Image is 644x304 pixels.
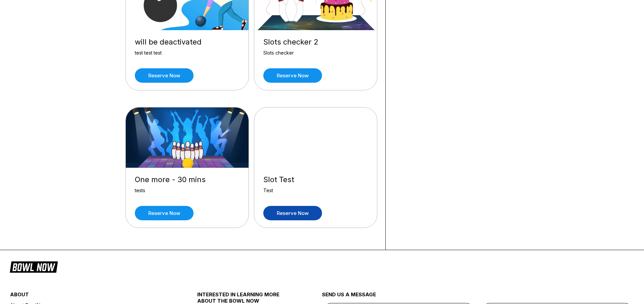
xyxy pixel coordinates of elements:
a: Reserve now [135,206,194,220]
img: Slot Test [254,107,378,168]
a: Reserve now [135,68,194,83]
a: Reserve now [263,68,322,83]
img: One more - 30 mins [126,107,249,168]
div: Test [263,187,368,199]
a: Reserve now [263,206,322,220]
div: tests [135,187,239,199]
div: test test test [135,50,239,62]
div: will be deactivated [135,37,239,47]
div: send us a message [322,291,634,303]
div: Slot Test [263,175,368,184]
div: about [10,291,166,301]
div: One more - 30 mins [135,175,239,184]
div: Slots checker [263,50,368,62]
div: Slots checker 2 [263,37,368,47]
